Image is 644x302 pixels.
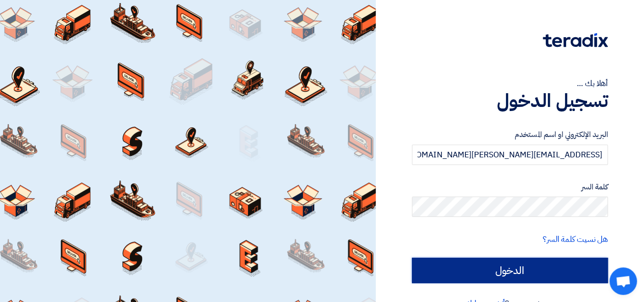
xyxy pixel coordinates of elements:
[412,77,608,90] div: أهلا بك ...
[412,129,608,141] label: البريد الإلكتروني او اسم المستخدم
[412,258,608,283] input: الدخول
[412,181,608,193] label: كلمة السر
[543,233,608,245] a: هل نسيت كلمة السر؟
[412,145,608,165] input: أدخل بريد العمل الإلكتروني او اسم المستخدم الخاص بك ...
[543,33,608,47] img: Teradix logo
[609,267,637,295] a: Open chat
[412,90,608,112] h1: تسجيل الدخول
